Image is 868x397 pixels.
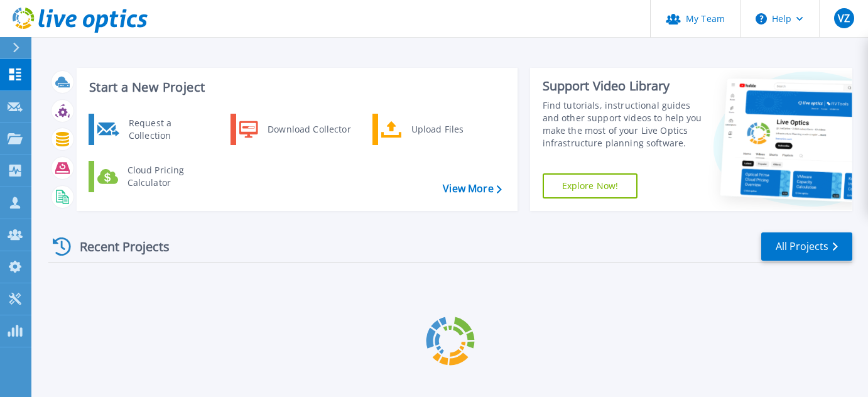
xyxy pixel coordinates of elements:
[89,80,501,94] h3: Start a New Project
[48,231,187,262] div: Recent Projects
[405,117,498,142] div: Upload Files
[89,114,217,145] a: Request a Collection
[372,114,501,145] a: Upload Files
[543,78,703,94] div: Support Video Library
[89,161,217,192] a: Cloud Pricing Calculator
[231,114,359,145] a: Download Collector
[761,232,852,261] a: All Projects
[838,13,850,23] span: VZ
[122,117,214,142] div: Request a Collection
[121,164,214,189] div: Cloud Pricing Calculator
[543,99,703,150] div: Find tutorials, instructional guides and other support videos to help you make the most of your L...
[543,173,638,198] a: Explore Now!
[443,183,501,195] a: View More
[261,117,356,142] div: Download Collector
